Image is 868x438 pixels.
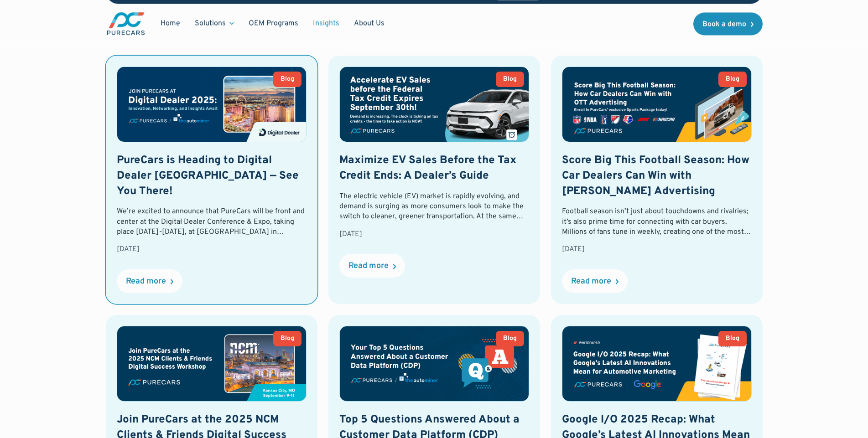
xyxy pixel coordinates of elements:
div: [DATE] [339,229,529,239]
div: Blog [281,335,294,342]
div: We’re excited to announce that PureCars will be front and center at the Digital Dealer Conference... [117,206,307,237]
a: BlogPureCars is Heading to Digital Dealer [GEOGRAPHIC_DATA] — See You There!We’re excited to anno... [106,56,317,304]
div: Read more [571,278,611,286]
a: About Us [347,15,392,32]
h2: Maximize EV Sales Before the Tax Credit Ends: A Dealer’s Guide [339,153,529,184]
a: Book a demo [693,12,763,35]
div: Read more [126,278,166,286]
h2: Score Big This Football Season: How Car Dealers Can Win with [PERSON_NAME] Advertising [562,153,752,199]
div: Blog [726,76,739,82]
a: OEM Programs [241,15,306,32]
a: main [106,11,146,36]
a: Home [153,15,187,32]
div: Book a demo [702,21,746,28]
div: Blog [281,76,294,82]
div: Read more [348,262,389,270]
div: [DATE] [117,244,307,254]
div: Blog [503,76,517,82]
img: purecars logo [106,11,146,36]
div: Solutions [195,19,226,29]
div: [DATE] [562,244,752,254]
div: The electric vehicle (EV) market is rapidly evolving, and demand is surging as more consumers loo... [339,191,529,222]
a: BlogScore Big This Football Season: How Car Dealers Can Win with [PERSON_NAME] AdvertisingFootbal... [551,56,763,304]
a: BlogMaximize EV Sales Before the Tax Credit Ends: A Dealer’s GuideThe electric vehicle (EV) marke... [328,56,540,304]
div: Blog [726,335,739,342]
div: Solutions [187,15,241,32]
h2: PureCars is Heading to Digital Dealer [GEOGRAPHIC_DATA] — See You There! [117,153,307,199]
a: Insights [306,15,347,32]
div: Blog [503,335,517,342]
div: Football season isn’t just about touchdowns and rivalries; it’s also prime time for connecting wi... [562,206,752,237]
